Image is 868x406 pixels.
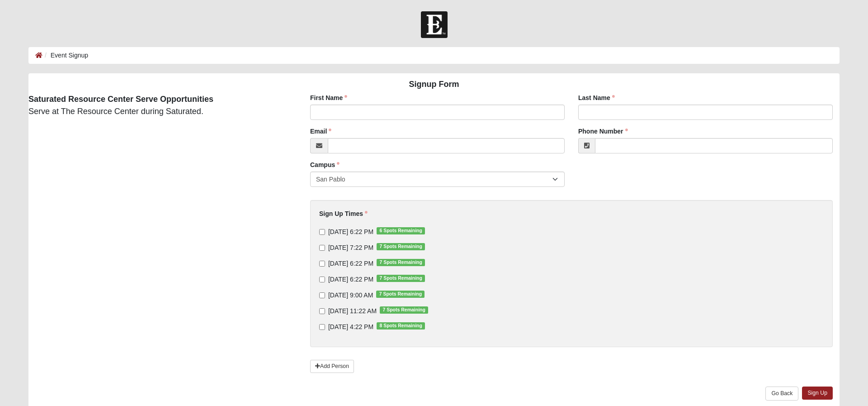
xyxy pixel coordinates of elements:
[377,322,425,330] span: 8 Spots Remaining
[802,387,833,400] a: Sign Up
[310,360,354,373] a: Add Person
[578,127,628,136] label: Phone Number
[328,276,373,283] span: [DATE] 6:22 PM
[319,245,325,251] input: [DATE] 7:22 PM7 Spots Remaining
[310,127,331,136] label: Email
[328,291,373,299] span: [DATE] 9:00 AM
[319,277,325,282] input: [DATE] 6:22 PM7 Spots Remaining
[377,259,425,266] span: 7 Spots Remaining
[765,387,798,401] a: Go Back
[310,160,340,169] label: Campus
[28,80,840,90] h4: Signup Form
[42,51,88,60] li: Event Signup
[421,11,448,38] img: Church of Eleven22 Logo
[28,95,213,104] strong: Saturated Resource Center Serve Opportunities
[319,308,325,314] input: [DATE] 11:22 AM7 Spots Remaining
[328,228,373,235] span: [DATE] 6:22 PM
[377,227,425,234] span: 6 Spots Remaining
[377,243,425,250] span: 7 Spots Remaining
[578,93,615,102] label: Last Name
[22,93,297,118] div: Serve at The Resource Center during Saturated.
[376,291,425,298] span: 7 Spots Remaining
[319,261,325,267] input: [DATE] 6:22 PM7 Spots Remaining
[310,93,347,102] label: First Name
[319,209,368,218] label: Sign Up Times
[328,323,373,330] span: [DATE] 4:22 PM
[328,260,373,267] span: [DATE] 6:22 PM
[328,307,377,315] span: [DATE] 11:22 AM
[319,229,325,235] input: [DATE] 6:22 PM6 Spots Remaining
[319,324,325,330] input: [DATE] 4:22 PM8 Spots Remaining
[377,275,425,282] span: 7 Spots Remaining
[328,244,373,251] span: [DATE] 7:22 PM
[380,306,428,314] span: 7 Spots Remaining
[319,292,325,298] input: [DATE] 9:00 AM7 Spots Remaining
